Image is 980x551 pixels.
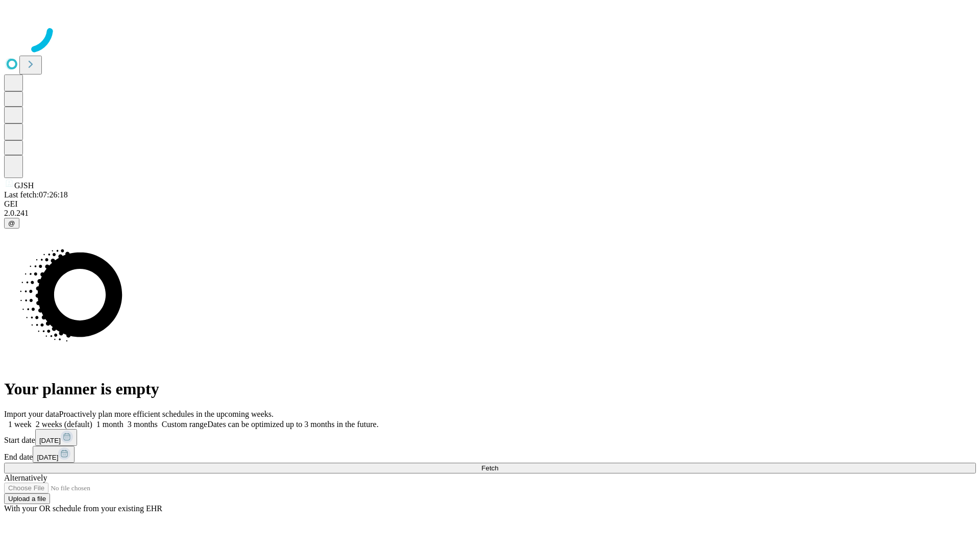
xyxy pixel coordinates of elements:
[4,190,68,199] span: Last fetch: 07:26:18
[162,420,207,429] span: Custom range
[39,437,61,444] span: [DATE]
[128,420,158,429] span: 3 months
[4,218,19,229] button: @
[4,410,59,418] span: Import your data
[4,429,976,446] div: Start date
[4,199,976,209] div: GEI
[207,420,378,429] span: Dates can be optimized up to 3 months in the future.
[4,209,976,218] div: 2.0.241
[4,473,47,482] span: Alternatively
[8,219,15,227] span: @
[96,420,124,429] span: 1 month
[4,380,976,398] h1: Your planner is empty
[4,463,976,473] button: Fetch
[14,181,34,190] span: GJSH
[4,493,50,504] button: Upload a file
[36,420,92,429] span: 2 weeks (default)
[481,464,498,472] span: Fetch
[4,504,162,513] span: With your OR schedule from your existing EHR
[59,410,274,418] span: Proactively plan more efficient schedules in the upcoming weeks.
[33,446,75,463] button: [DATE]
[4,446,976,463] div: End date
[8,420,32,429] span: 1 week
[37,454,58,461] span: [DATE]
[35,429,77,446] button: [DATE]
